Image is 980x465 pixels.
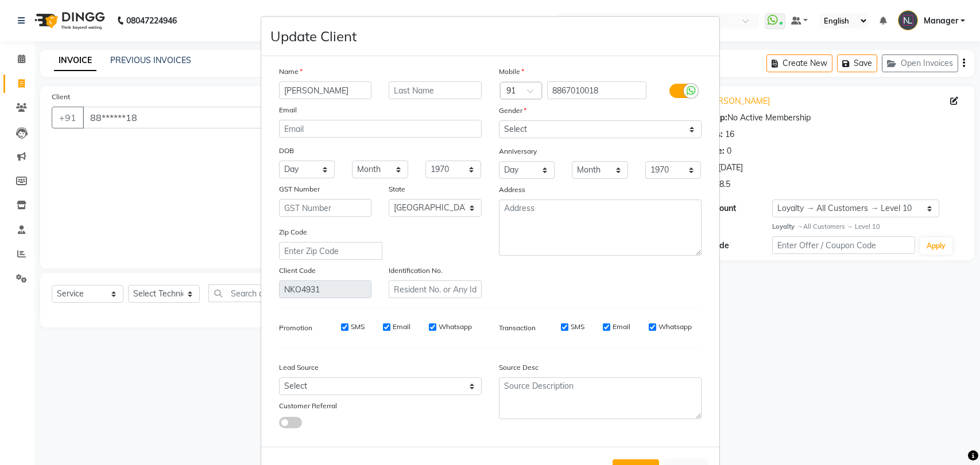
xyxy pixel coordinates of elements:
label: Email [393,322,410,332]
label: State [389,184,405,194]
input: First Name [279,81,372,99]
label: Whatsapp [439,322,472,332]
label: SMS [571,322,584,332]
label: Email [613,322,630,332]
label: Identification No. [389,265,443,276]
label: Address [499,185,525,195]
input: Mobile [547,81,646,99]
label: Client Code [279,265,316,276]
label: SMS [351,322,365,332]
input: Last Name [389,81,482,99]
label: Mobile [499,67,524,77]
label: Promotion [279,323,312,333]
input: Enter Zip Code [279,242,382,260]
input: Email [279,120,482,138]
label: Anniversary [499,146,537,157]
input: Client Code [279,280,372,298]
input: GST Number [279,199,372,217]
label: Transaction [499,323,536,333]
label: Name [279,67,303,77]
label: Lead Source [279,362,319,373]
label: Source Desc [499,362,539,373]
label: Zip Code [279,227,307,237]
input: Resident No. or Any Id [389,280,482,298]
label: GST Number [279,184,320,194]
label: Customer Referral [279,401,337,411]
h4: Update Client [270,26,357,46]
label: DOB [279,146,294,156]
label: Gender [499,105,526,116]
label: Whatsapp [659,322,692,332]
label: Email [279,105,297,115]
